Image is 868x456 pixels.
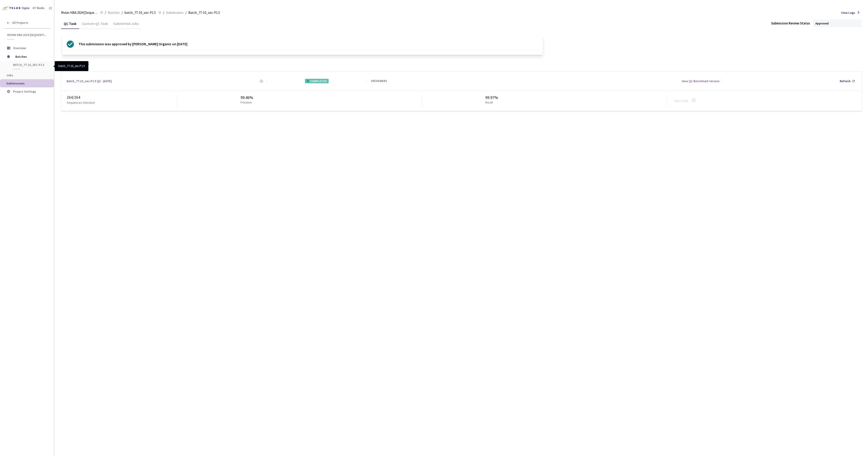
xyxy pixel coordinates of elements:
div: Refresh [840,79,851,83]
li: / [163,10,164,15]
li: / [105,10,106,15]
div: 99.97% [485,95,498,101]
p: Sequences Checked [67,100,95,105]
span: Batch_77-10_sec-P1.5 [188,10,220,15]
div: Custom QC Task [79,21,111,29]
a: Open Task [674,99,688,103]
span: View Logs [841,10,855,15]
span: batch_77-10_sec-P1.5 [125,10,156,15]
div: COMPLETED [305,79,329,83]
p: Recall [485,101,496,105]
span: Submissions [6,81,25,85]
li: / [122,10,123,15]
span: Project Settings [13,89,36,94]
a: Batch_77-10_sec-P1.5 QC - [DATE] [67,79,112,83]
p: This submission was approved by [PERSON_NAME] Organiz on [DATE] [78,41,187,48]
span: All Projects [12,21,28,25]
p: Precision [241,101,252,105]
span: batch_77-10_sec-P1.5 [13,63,47,67]
span: Batches [108,10,120,15]
div: QC Task [61,21,79,29]
div: 264 / 264 [67,94,177,100]
span: Rivian HBA 2024 [Sequential] [61,10,98,15]
div: 99.46% [241,95,254,101]
span: Rivian HBA 2024 [Sequential] [7,33,48,37]
div: Submitted Jobs [111,21,142,29]
a: Batches [107,10,121,15]
span: Jobs [6,73,13,77]
span: Submissions [166,10,184,15]
div: GT Studio [33,6,45,10]
li: / [185,10,186,15]
div: 1 REVIEWERS [371,79,387,83]
div: Submission Review Status [771,21,810,26]
a: Submissions [165,10,184,15]
div: Recent QC Task [61,60,862,66]
span: Batches [15,52,46,61]
div: View QC Benchmark Version [682,79,719,83]
span: Overview [13,46,26,50]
